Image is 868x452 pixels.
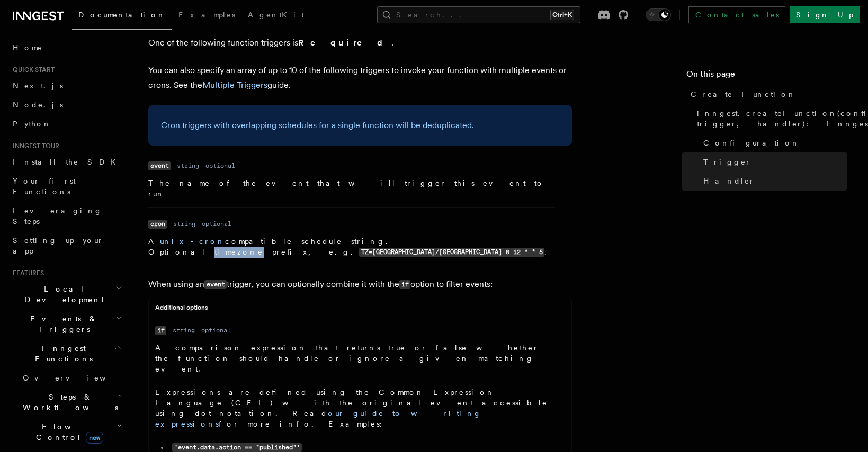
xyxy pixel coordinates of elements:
button: Search...Ctrl+K [377,6,580,23]
a: Node.js [8,95,124,114]
p: A compatible schedule string. Optional timezone prefix, e.g. . [148,236,555,258]
a: Sign Up [790,6,860,23]
span: Setting up your app [13,236,104,255]
a: Home [8,38,124,57]
code: if [155,326,166,335]
a: Create Function [686,85,847,104]
span: Create Function [691,89,796,100]
a: Multiple Triggers [202,80,267,90]
h4: On this page [686,68,847,85]
a: our guide to writing expressions [155,409,481,428]
dd: optional [201,326,231,335]
code: event [148,161,171,170]
button: Events & Triggers [8,309,124,339]
span: Examples [178,11,235,19]
p: Cron triggers with overlapping schedules for a single function will be deduplicated. [161,118,559,133]
span: AgentKit [248,11,304,19]
span: Documentation [78,11,166,19]
p: The name of the event that will trigger this event to run [148,178,555,199]
code: cron [148,220,167,229]
strong: Required [298,38,391,48]
span: Inngest tour [8,142,59,150]
a: Contact sales [688,6,785,23]
dd: string [177,161,199,170]
a: Trigger [699,152,847,171]
button: Toggle dark mode [646,8,671,21]
a: Leveraging Steps [8,201,124,231]
span: Next.js [13,82,63,90]
span: Steps & Workflows [19,392,118,413]
a: inngest.createFunction(configuration, trigger, handler): InngestFunction [693,104,847,133]
button: Steps & Workflows [19,387,124,417]
code: 'event.data.action == "published"' [172,443,302,452]
div: Additional options [149,303,571,317]
span: Node.js [13,101,63,109]
a: Handler [699,171,847,191]
a: Python [8,114,124,133]
a: Configuration [699,133,847,152]
button: Flow Controlnew [19,417,124,447]
span: Features [8,269,44,277]
kbd: Ctrl+K [550,10,574,20]
dd: string [173,220,195,228]
button: Local Development [8,279,124,309]
a: AgentKit [241,3,310,29]
p: Expressions are defined using the Common Expression Language (CEL) with the original event access... [155,387,549,429]
a: Overview [19,368,124,387]
span: Home [13,42,42,53]
a: Your first Functions [8,171,124,201]
a: Documentation [72,3,172,30]
p: You can also specify an array of up to 10 of the following triggers to invoke your function with ... [148,63,572,93]
a: Install the SDK [8,152,124,171]
p: When using an trigger, you can optionally combine it with the option to filter events: [148,277,572,292]
dd: string [173,326,195,335]
a: Next.js [8,76,124,95]
span: Quick start [8,66,55,74]
span: Overview [23,374,132,382]
span: Handler [703,176,755,186]
code: TZ=[GEOGRAPHIC_DATA]/[GEOGRAPHIC_DATA] 0 12 * * 5 [359,248,544,257]
a: unix-cron [160,237,225,246]
button: Inngest Functions [8,339,124,368]
p: A comparison expression that returns true or false whether the function should handle or ignore a... [155,342,549,374]
span: Local Development [8,284,115,305]
dd: optional [205,161,235,170]
span: new [86,432,103,444]
span: Leveraging Steps [13,206,102,225]
code: event [204,280,227,289]
span: Trigger [703,157,751,167]
p: One of the following function triggers is . [148,35,572,50]
a: Setting up your app [8,231,124,260]
a: Examples [172,3,241,29]
span: Python [13,120,51,128]
span: Events & Triggers [8,313,115,335]
span: Inngest Functions [8,343,114,364]
span: Flow Control [19,421,117,442]
span: Configuration [703,138,800,148]
span: Your first Functions [13,177,76,196]
code: if [399,280,410,289]
span: Install the SDK [13,158,122,166]
dd: optional [202,220,231,228]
